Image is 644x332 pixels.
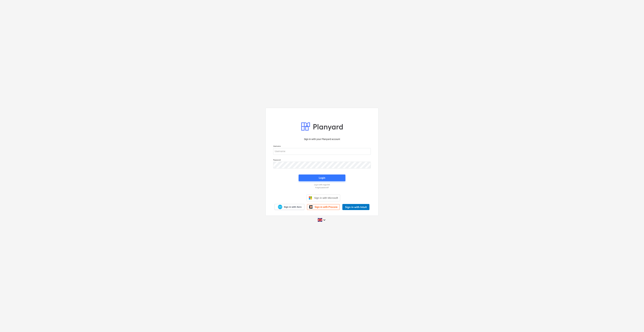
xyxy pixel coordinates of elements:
i: keyboard_arrow_down [322,218,326,222]
a: Sign in with Xero [275,204,305,210]
img: Microsoft logo [309,196,312,200]
img: Xero logo [278,205,282,209]
p: Sign in with your Planyard account [273,137,371,141]
a: Sign in with Procore [307,204,340,210]
button: Login [299,175,345,181]
span: Sign in with Procore [315,205,337,209]
p: Password [273,159,371,162]
a: Log in with magic link [272,184,372,186]
p: Username [273,145,371,148]
span: Sign in with Xero [284,205,301,209]
a: Forgot password? [272,186,372,189]
div: Login [319,176,325,180]
input: Username [273,148,371,155]
span: Sign in with Microsoft [314,196,338,199]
